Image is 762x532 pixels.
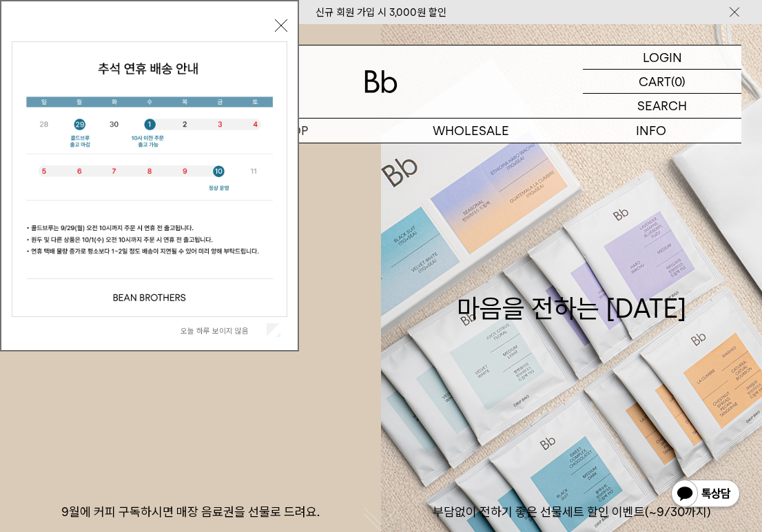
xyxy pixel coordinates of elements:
[639,70,671,93] p: CART
[583,70,741,94] a: CART (0)
[457,254,687,327] div: 마음을 전하는 [DATE]
[670,478,741,511] img: 카카오톡 채널 1:1 채팅 버튼
[381,119,562,143] p: WHOLESALE
[583,45,741,70] a: LOGIN
[364,70,398,93] img: 로고
[12,42,287,316] img: 5e4d662c6b1424087153c0055ceb1a13_140731.jpg
[671,70,686,93] p: (0)
[643,45,682,69] p: LOGIN
[381,504,762,520] p: 부담없이 전하기 좋은 선물세트 할인 이벤트(~9/30까지)
[637,94,687,118] p: SEARCH
[562,119,742,143] p: INFO
[181,326,264,336] label: 오늘 하루 보이지 않음
[316,6,446,19] a: 신규 회원 가입 시 3,000원 할인
[275,19,287,32] button: 닫기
